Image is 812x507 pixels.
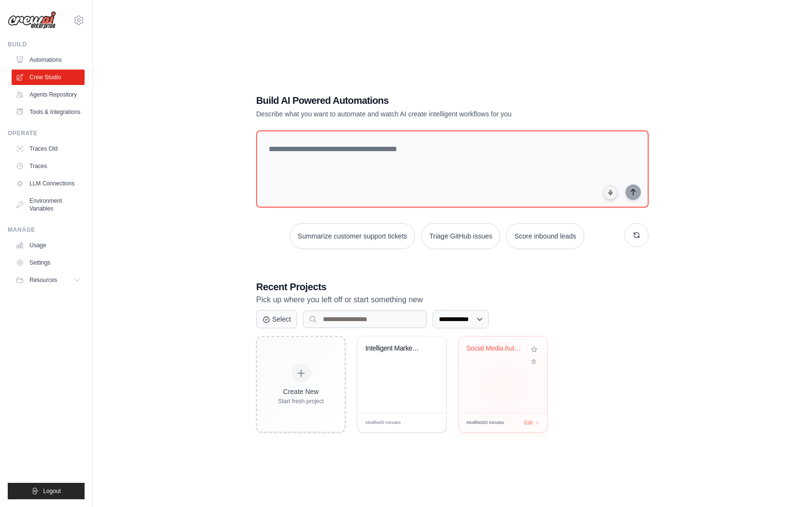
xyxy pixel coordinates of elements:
span: Logout [43,487,61,495]
a: LLM Connections [12,176,85,191]
a: Settings [12,255,85,270]
div: Create New [278,387,324,396]
a: Agents Repository [12,87,85,102]
span: Modified 20 minutes [466,420,504,426]
span: Resources [29,276,57,284]
div: Intelligent Market Research Flow [365,344,424,353]
span: Modified 3 minutes [365,420,401,426]
button: Logout [8,483,85,499]
button: Resources [12,272,85,288]
button: Score inbound leads [506,223,584,249]
div: Social Media Automation Hub [466,344,525,353]
span: Edit [524,419,533,426]
button: Select [256,310,297,328]
div: Manage [8,226,85,234]
a: Traces [12,158,85,174]
div: Build [8,41,85,48]
a: Crew Studio [12,70,85,85]
button: Click to speak your automation idea [603,185,618,200]
a: Environment Variables [12,193,85,216]
div: Start fresh project [278,397,324,405]
button: Delete project [529,357,539,366]
a: Tools & Integrations [12,104,85,120]
h1: Build AI Powered Automations [256,94,581,107]
button: Summarize customer support tickets [290,223,415,249]
div: Operate [8,129,85,137]
span: Edit [423,419,432,426]
a: Automations [12,52,85,68]
button: Add to favorites [529,344,539,355]
p: Describe what you want to automate and watch AI create intelligent workflows for you [256,109,581,119]
p: Pick up where you left off or start something new [256,294,649,306]
a: Usage [12,238,85,253]
button: Triage GitHub issues [421,223,500,249]
button: Get new suggestions [624,223,649,247]
h3: Recent Projects [256,280,649,294]
img: Logo [8,11,56,29]
iframe: Chat Widget [764,461,812,507]
a: Traces Old [12,141,85,156]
